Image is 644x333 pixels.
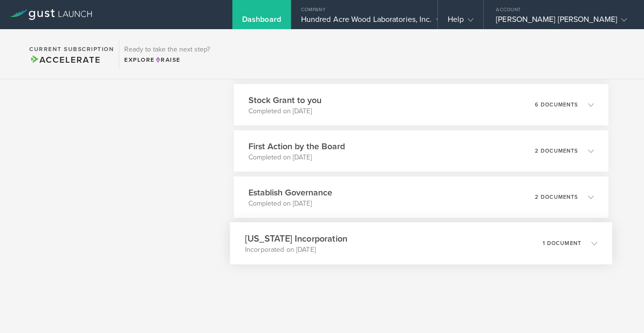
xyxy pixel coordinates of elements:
p: 1 document [543,241,582,246]
h3: Ready to take the next step? [124,46,210,53]
h3: Establish Governance [248,186,332,199]
div: [PERSON_NAME] [PERSON_NAME] [496,15,627,29]
h2: Current Subscription [29,46,114,52]
h3: [US_STATE] Incorporation [245,232,347,245]
p: Incorporated on [DATE] [245,245,347,255]
h3: Stock Grant to you [248,94,322,106]
div: Help [448,15,474,29]
p: 2 documents [535,194,578,200]
p: Completed on [DATE] [248,153,345,162]
iframe: Chat Widget [595,286,644,333]
span: Raise [155,56,181,63]
span: Accelerate [29,54,100,65]
h3: First Action by the Board [248,140,345,153]
div: Hundred Acre Wood Laboratories, Inc. [301,15,428,29]
p: 2 documents [535,148,578,154]
div: Dashboard [242,15,281,29]
div: Ready to take the next step?ExploreRaise [119,39,215,69]
div: Explore [124,55,210,64]
p: Completed on [DATE] [248,106,322,116]
p: Completed on [DATE] [248,199,332,209]
p: 6 documents [535,102,578,107]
